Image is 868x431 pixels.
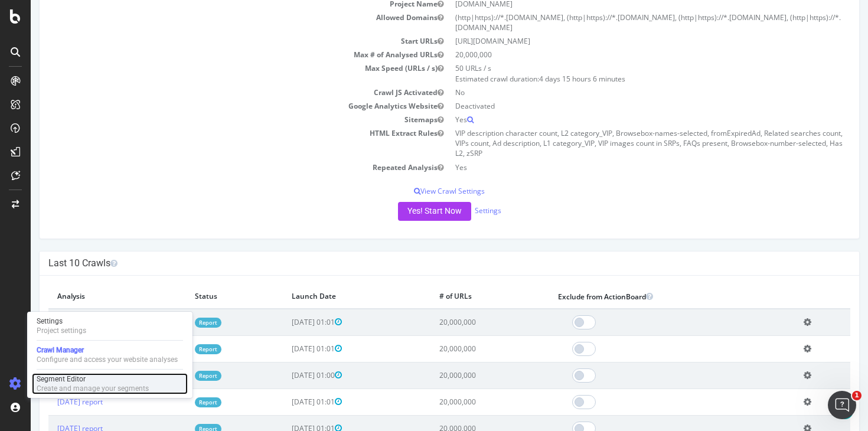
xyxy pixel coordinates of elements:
[164,371,191,381] a: Report
[27,344,72,354] a: [DATE] report
[261,344,311,354] span: [DATE] 01:01
[18,86,419,99] td: Crawl JS Activated
[18,161,419,174] td: Repeated Analysis
[419,126,820,160] td: VIP description character count, L2 category_VIP, Browsebox-names-selected, fromExpiredAd, Relate...
[18,61,419,85] td: Max Speed (URLs / s)
[18,48,419,61] td: Max # of Analysed URLs
[27,317,72,327] a: [DATE] report
[18,186,820,196] p: View Crawl Settings
[252,285,400,309] th: Launch Date
[18,113,419,126] td: Sitemaps
[37,326,86,335] div: Project settings
[155,285,252,309] th: Status
[18,285,155,309] th: Analysis
[261,370,311,380] span: [DATE] 01:00
[419,11,820,34] td: (http|https)://*.[DOMAIN_NAME], (http|https)://*.[DOMAIN_NAME], (http|https)://*.[DOMAIN_NAME], (...
[18,11,419,34] td: Allowed Domains
[419,34,820,48] td: [URL][DOMAIN_NAME]
[367,202,440,221] button: Yes! Start Now
[27,370,72,380] a: [DATE] report
[400,335,518,362] td: 20,000,000
[32,315,188,337] a: SettingsProject settings
[419,161,820,174] td: Yes
[261,317,311,327] span: [DATE] 01:01
[164,318,191,328] a: Report
[18,99,419,113] td: Google Analytics Website
[164,397,191,407] a: Report
[18,126,419,160] td: HTML Extract Rules
[518,285,764,309] th: Exclude from ActionBoard
[37,374,149,384] div: Segment Editor
[261,397,311,407] span: [DATE] 01:01
[37,355,178,364] div: Configure and access your website analyses
[400,285,518,309] th: # of URLs
[419,86,820,99] td: No
[419,99,820,113] td: Deactivated
[419,61,820,85] td: 50 URLs / s Estimated crawl duration:
[508,74,595,84] span: 4 days 15 hours 6 minutes
[18,257,820,269] h4: Last 10 Crawls
[419,48,820,61] td: 20,000,000
[400,309,518,336] td: 20,000,000
[32,373,188,394] a: Segment EditorCreate and manage your segments
[164,344,191,354] a: Report
[37,345,178,355] div: Crawl Manager
[18,34,419,48] td: Start URLs
[400,388,518,415] td: 20,000,000
[37,384,149,393] div: Create and manage your segments
[32,344,188,365] a: Crawl ManagerConfigure and access your website analyses
[444,205,471,215] a: Settings
[419,113,820,126] td: Yes
[828,391,856,419] iframe: Intercom live chat
[400,362,518,388] td: 20,000,000
[852,391,862,400] span: 1
[37,316,86,326] div: Settings
[27,397,72,407] a: [DATE] report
